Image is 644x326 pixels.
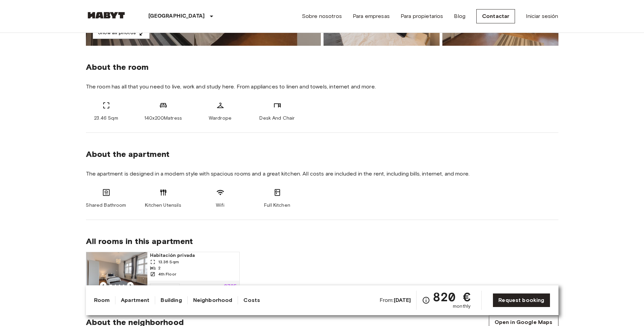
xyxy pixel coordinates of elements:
button: Previous image [127,282,134,289]
a: Blog [454,12,465,20]
p: [GEOGRAPHIC_DATA] [148,12,205,20]
a: Costs [243,296,260,304]
a: Marketing picture of unit DE-01-267-001-01HPrevious imagePrevious imageHabitación privada13.36 Sq... [86,252,240,293]
span: The room has all that you need to live, work and study here. From appliances to linen and towels,... [86,83,558,90]
a: Para empresas [353,12,390,20]
a: Apartment [121,296,149,304]
span: 23.46 Sqm [94,115,118,122]
svg: Check cost overview for full price breakdown. Please note that discounts apply to new joiners onl... [422,296,430,304]
span: Kitchen Utensils [145,202,181,209]
a: Sobre nosotros [302,12,342,20]
a: Building [161,296,182,304]
span: Unavailable [150,283,180,290]
a: Room [94,296,110,304]
b: [DATE] [394,297,411,303]
a: Neighborhood [193,296,233,304]
img: Marketing picture of unit DE-01-267-001-01H [86,252,147,293]
span: All rooms in this apartment [86,236,558,246]
span: 2 [158,265,161,271]
a: Contactar [476,9,515,23]
span: Habitación privada [150,252,237,259]
img: Habyt [86,12,127,19]
span: From: [380,297,411,304]
a: Para propietarios [401,12,443,20]
span: Full Kitchen [264,202,290,209]
a: Iniciar sesión [526,12,558,20]
span: Desk And Chair [259,115,295,122]
span: About the apartment [86,149,170,159]
span: 13.36 Sqm [158,259,179,265]
p: €785 [223,284,237,289]
a: Request booking [493,293,550,307]
button: Previous image [100,282,107,289]
span: Wifi [216,202,224,209]
span: 4th Floor [158,271,176,277]
span: The apartment is designed in a modern style with spacious rooms and a great kitchen. All costs ar... [86,170,558,178]
span: About the room [86,62,558,72]
span: 140x200Matress [144,115,182,122]
span: Shared Bathroom [86,202,126,209]
span: Wardrope [209,115,232,122]
span: monthly [453,303,471,310]
span: 820 € [433,291,471,303]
